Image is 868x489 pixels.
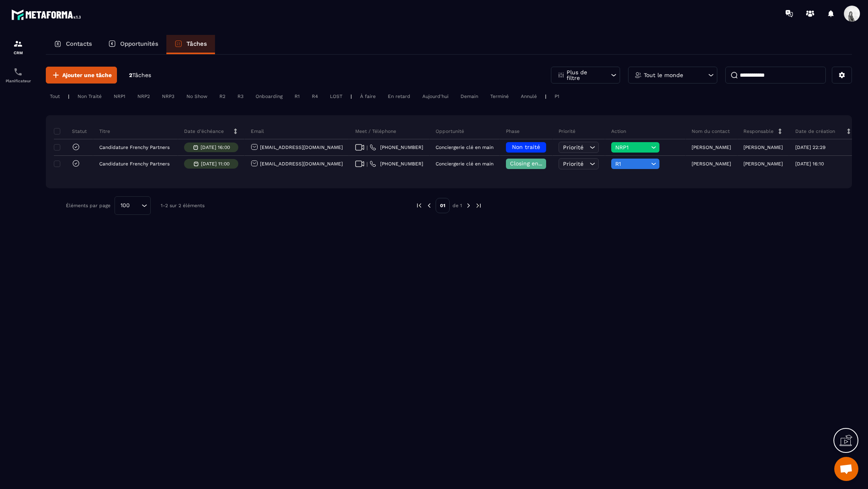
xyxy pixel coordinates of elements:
[559,128,575,134] p: Priorité
[356,92,380,101] div: À faire
[517,92,541,101] div: Annulé
[692,145,731,150] p: [PERSON_NAME]
[615,144,649,151] span: NRP1
[133,92,154,101] div: NRP2
[795,161,824,167] p: [DATE] 16:10
[795,145,825,150] p: [DATE] 22:29
[436,128,464,134] p: Opportunité
[100,35,166,54] a: Opportunités
[201,161,229,167] p: [DATE] 11:00
[252,92,287,101] div: Onboarding
[66,203,111,208] p: Éléments par page
[743,128,774,134] p: Responsable
[132,72,151,78] span: Tâches
[615,161,649,167] span: R1
[56,128,87,134] p: Statut
[384,92,414,101] div: En retard
[115,196,151,215] div: Search for option
[186,40,207,47] p: Tâches
[118,201,133,210] span: 100
[182,92,211,101] div: No Show
[308,92,322,101] div: R4
[46,35,100,54] a: Contacts
[120,40,158,47] p: Opportunités
[563,144,583,151] span: Priorité
[184,128,224,134] p: Date d’échéance
[416,202,423,209] img: prev
[506,128,520,134] p: Phase
[465,202,472,209] img: next
[486,92,513,101] div: Terminé
[795,128,835,134] p: Date de création
[743,145,783,150] p: [PERSON_NAME]
[350,94,352,99] p: |
[567,69,602,81] p: Plus de filtre
[215,92,229,101] div: R2
[2,51,34,55] p: CRM
[436,198,450,213] p: 01
[46,67,117,84] button: Ajouter une tâche
[743,161,783,167] p: [PERSON_NAME]
[611,128,626,134] p: Action
[99,161,170,167] p: Candidature Frenchy Partners
[62,71,112,79] span: Ajouter une tâche
[475,202,482,209] img: next
[13,67,23,77] img: scheduler
[326,92,346,101] div: LOST
[166,35,215,54] a: Tâches
[510,160,556,167] span: Closing en cours
[551,92,563,101] div: P1
[11,7,84,22] img: logo
[201,145,230,150] p: [DATE] 16:00
[99,145,170,150] p: Candidature Frenchy Partners
[161,203,205,208] p: 1-2 sur 2 éléments
[233,92,248,101] div: R3
[74,92,106,101] div: Non Traité
[644,72,683,78] p: Tout le monde
[291,92,304,101] div: R1
[110,92,129,101] div: NRP1
[2,33,34,61] a: formationformationCRM
[370,161,423,167] a: [PHONE_NUMBER]
[512,144,540,150] span: Non traité
[133,201,139,210] input: Search for option
[692,161,731,167] p: [PERSON_NAME]
[251,128,264,134] p: Email
[545,94,547,99] p: |
[46,92,64,101] div: Tout
[370,144,423,151] a: [PHONE_NUMBER]
[834,457,858,481] div: Ouvrir le chat
[457,92,482,101] div: Demain
[452,202,462,209] p: de 1
[366,145,368,151] span: |
[68,94,70,99] p: |
[692,128,730,134] p: Nom du contact
[418,92,452,101] div: Aujourd'hui
[426,202,433,209] img: prev
[436,145,493,150] p: Conciergerie clé en main
[563,161,583,167] span: Priorité
[13,39,23,49] img: formation
[129,71,151,79] p: 2
[436,161,493,167] p: Conciergerie clé en main
[366,161,368,167] span: |
[66,40,92,47] p: Contacts
[2,79,34,83] p: Planificateur
[2,61,34,89] a: schedulerschedulerPlanificateur
[99,128,110,134] p: Titre
[355,128,396,134] p: Meet / Téléphone
[158,92,178,101] div: NRP3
